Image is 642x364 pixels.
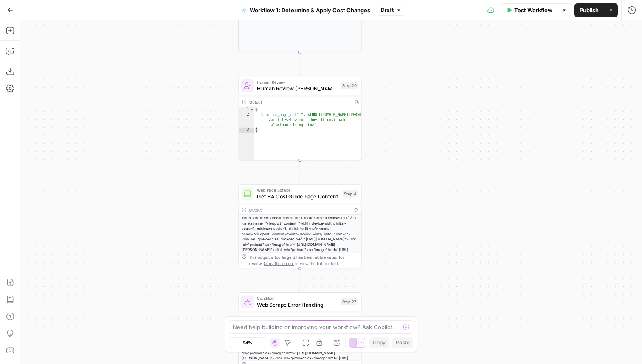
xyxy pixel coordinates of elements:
[396,339,410,347] span: Paste
[238,76,361,160] div: Human ReviewHuman Review [PERSON_NAME] URLStep 20Output{ "confirm_angi_url":"\n<[URL][DOMAIN_NAME...
[377,5,405,16] button: Draft
[580,6,599,14] span: Publish
[250,107,254,112] span: Toggle code folding, rows 1 through 3
[341,82,358,89] div: Step 20
[514,6,552,14] span: Test Workflow
[249,207,349,213] div: Output
[239,128,254,133] div: 3
[239,107,254,112] div: 1
[257,192,339,200] span: Get HA Cost Guide Page Content
[249,315,349,321] div: Output
[501,3,558,17] button: Test Workflow
[369,337,389,348] button: Copy
[343,190,358,198] div: Step 4
[392,337,413,348] button: Paste
[257,85,337,93] span: Human Review [PERSON_NAME] URL
[299,52,301,75] g: Edge from step_9 to step_20
[239,112,254,127] div: 2
[250,6,370,14] span: Workflow 1: Determine & Apply Cost Changes
[238,184,361,268] div: Web Page ScrapeGet HA Cost Guide Page ContentStep 4Output<html lang="en" class="theme-ha"><head><...
[249,99,349,105] div: Output
[257,79,337,85] span: Human Review
[373,339,386,347] span: Copy
[299,268,301,291] g: Edge from step_4 to step_27
[237,3,375,17] button: Workflow 1: Determine & Apply Cost Changes
[243,339,252,346] span: 94%
[257,295,337,302] span: Condition
[341,298,358,305] div: Step 27
[381,6,394,14] span: Draft
[249,254,358,266] div: This output is too large & has been abbreviated for review. to view the full content.
[299,161,301,183] g: Edge from step_20 to step_4
[257,301,337,309] span: Web Scrape Error Handling
[264,261,294,265] span: Copy the output
[239,215,361,285] div: <html lang="en" class="theme-ha"><head><meta charset="utf-8"><meta name="viewport" content="width...
[257,187,339,193] span: Web Page Scrape
[574,3,604,17] button: Publish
